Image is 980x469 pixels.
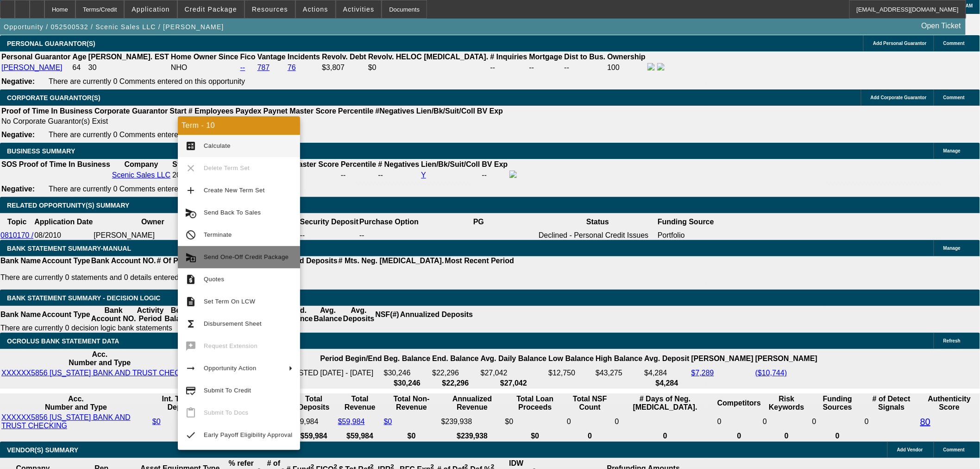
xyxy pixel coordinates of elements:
[152,394,214,412] th: Int. Transfer Deposits
[432,379,479,388] th: $22,296
[258,63,270,71] a: 787
[441,394,504,412] th: Annualized Revenue
[93,231,212,240] td: [PERSON_NAME]
[88,53,169,61] b: [PERSON_NAME]. EST
[178,0,244,18] button: Credit Package
[4,23,224,31] span: Opportunity / 052500532 / Scenic Sales LLC / [PERSON_NAME]
[204,320,262,327] span: Disbursement Sheet
[943,95,965,100] span: Comment
[657,231,715,240] td: Portfolio
[918,18,965,34] a: Open Ticket
[338,394,383,412] th: Total Revenue
[607,53,646,61] b: Ownership
[505,431,566,441] th: $0
[383,350,431,368] th: Beg. Balance
[0,273,514,282] p: There are currently 0 statements and 0 details entered on this opportunity
[19,160,111,169] th: Proof of Time In Business
[1,413,131,430] a: XXXXXX5856 [US_STATE] BANK AND TRUST CHECKING
[368,53,489,61] b: Revolv. HELOC [MEDICAL_DATA].
[441,418,503,426] div: $239,938
[185,207,196,218] mat-icon: cancel_schedule_send
[132,6,170,13] span: Application
[490,63,528,73] td: --
[112,171,170,179] a: Scenic Sales LLC
[152,431,214,441] th: $0
[564,63,606,73] td: --
[245,0,295,18] button: Resources
[480,350,547,368] th: Avg. Daily Balance
[538,213,657,231] th: Status
[204,187,265,194] span: Create New Term Set
[615,413,716,431] td: 0
[170,63,239,73] td: NHO
[1,107,93,116] th: Proof of Time In Business
[400,306,473,323] th: Annualized Deposits
[88,63,170,73] td: 30
[1,185,35,193] b: Negative:
[185,430,196,441] mat-icon: check
[359,213,419,231] th: Purchase Option
[920,394,979,412] th: Authenticity Score
[178,116,300,135] div: Term - 10
[548,350,594,368] th: Low Balance
[7,245,131,252] span: BANK STATEMENT SUMMARY-MANUAL
[34,231,93,240] td: 08/2010
[343,6,375,13] span: Activities
[615,394,716,412] th: # Days of Neg. [MEDICAL_DATA].
[481,170,508,180] td: --
[185,296,196,307] mat-icon: description
[378,160,419,168] b: # Negatives
[7,202,129,209] span: RELATED OPPORTUNITY(S) SUMMARY
[548,368,594,378] td: $12,750
[657,213,715,231] th: Funding Source
[812,431,863,441] th: 0
[1,160,18,169] th: SOS
[188,107,234,115] b: # Employees
[204,254,289,260] span: Send One-Off Credit Package
[1,131,35,139] b: Negative:
[529,53,563,61] b: Mortgage
[416,107,475,115] b: Lien/Bk/Suit/Coll
[490,53,527,61] b: # Inquiries
[291,431,337,441] th: $59,984
[529,63,563,73] td: --
[565,53,606,61] b: Dist to Bus.
[1,53,70,61] b: Personal Guarantor
[920,417,930,427] a: 80
[204,298,255,305] span: Set Term On LCW
[313,306,342,323] th: Avg. Balance
[477,107,503,115] b: BV Exp
[566,431,613,441] th: 0
[204,231,232,238] span: Terminate
[871,95,927,100] span: Add Corporate Guarantor
[607,63,646,73] td: 100
[1,63,63,71] a: [PERSON_NAME]
[359,231,419,240] td: --
[157,256,201,266] th: # Of Periods
[341,160,376,168] b: Percentile
[125,160,158,168] b: Company
[566,413,613,431] td: 0
[691,350,754,368] th: [PERSON_NAME]
[657,63,665,70] img: linkedin-icon.png
[7,337,119,345] span: OCROLUS BANK STATEMENT DATA
[336,0,382,18] button: Activities
[375,306,400,323] th: NSF(#)
[204,142,231,149] span: Calculate
[1,394,151,412] th: Acc. Number and Type
[7,94,101,101] span: CORPORATE GUARANTOR(S)
[691,369,714,377] a: $7,289
[41,256,91,266] th: Account Type
[266,160,339,168] b: Paynet Master Score
[383,431,440,441] th: $0
[644,350,690,368] th: Avg. Deposit
[7,40,95,47] span: PERSONAL GUARANTOR(S)
[480,379,547,388] th: $27,042
[419,213,538,231] th: PG
[432,350,479,368] th: End. Balance
[383,379,431,388] th: $30,246
[755,369,787,377] a: ($10,744)
[320,368,383,378] td: [DATE] - [DATE]
[864,413,919,431] td: 0
[762,394,811,412] th: Risk Keywords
